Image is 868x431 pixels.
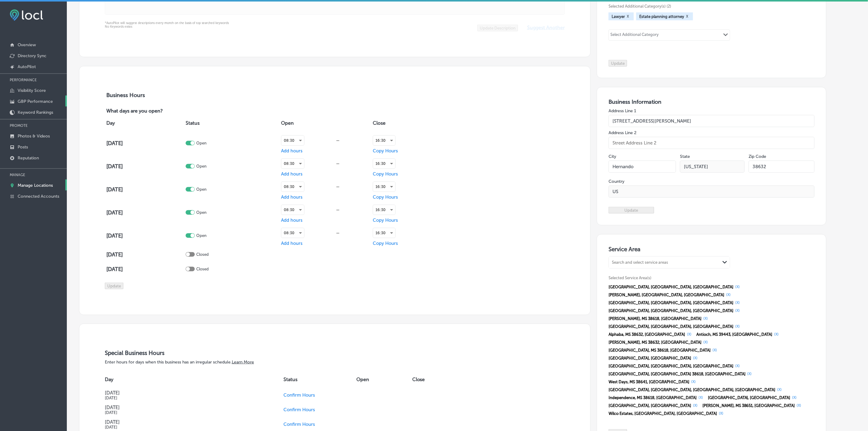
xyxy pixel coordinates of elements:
span: Add hours [281,194,303,200]
span: [GEOGRAPHIC_DATA], [GEOGRAPHIC_DATA], [GEOGRAPHIC_DATA] [609,364,733,368]
p: Manage Locations [18,183,53,188]
p: Closed [196,267,209,271]
span: Copy Hours [373,171,398,177]
h4: [DATE] [106,251,184,258]
span: [PERSON_NAME], [GEOGRAPHIC_DATA], [GEOGRAPHIC_DATA] [609,293,724,297]
th: Close [371,115,450,132]
h4: [DATE] [106,140,184,147]
input: Zip Code [749,161,815,173]
input: Street Address Line 2 [609,137,815,149]
label: Country [609,179,815,184]
span: [PERSON_NAME], MS 38651, [GEOGRAPHIC_DATA] [702,403,795,408]
button: (X) [733,300,742,305]
button: (X) [689,379,698,384]
p: What days are you open? [105,108,206,115]
button: Update [105,283,123,289]
input: Country [609,186,815,198]
h5: [DATE] [105,410,266,415]
span: [PERSON_NAME], MS 38632, [GEOGRAPHIC_DATA] [609,340,702,345]
button: X [684,14,690,19]
h4: [DATE] [105,390,266,396]
div: 08:30 [281,159,304,169]
div: — [304,184,371,189]
span: Lawyer [612,14,625,19]
th: Day [105,371,283,388]
h3: Business Information [609,99,815,105]
p: AutoPilot [18,64,36,69]
div: — [304,161,371,166]
span: Antioch, MS 39443, [GEOGRAPHIC_DATA] [696,332,773,337]
th: Status [283,371,356,388]
span: [GEOGRAPHIC_DATA], MS 38618, [GEOGRAPHIC_DATA] [609,348,711,353]
p: Reputation [18,155,39,161]
h4: [DATE] [106,163,184,170]
button: Update [609,207,654,214]
div: — [304,207,371,212]
p: GBP Performance [18,99,53,104]
button: (X) [733,308,742,313]
span: Copy Hours [373,148,398,154]
span: Selected Additional Category(s) (2) [609,4,810,9]
p: Open [196,164,207,169]
th: Day [105,115,184,132]
span: Add hours [281,217,303,223]
img: fda3e92497d09a02dc62c9cd864e3231.png [10,9,43,21]
span: [GEOGRAPHIC_DATA], [GEOGRAPHIC_DATA], [GEOGRAPHIC_DATA] [609,308,733,313]
div: 16:30 [373,205,395,215]
div: 16:30 [373,182,395,192]
span: [GEOGRAPHIC_DATA], [GEOGRAPHIC_DATA], [GEOGRAPHIC_DATA], [GEOGRAPHIC_DATA] [609,388,776,392]
button: (X) [702,316,710,321]
div: — [304,138,371,143]
input: Street Address Line 1 [609,115,815,127]
span: Copy Hours [373,241,398,246]
button: Update [609,60,627,67]
div: 08:30 [281,136,304,145]
h3: Business Hours [105,92,565,99]
p: Posts [18,144,28,150]
label: City [609,154,616,159]
button: (X) [724,292,732,297]
p: Enter hours for days when this business has an irregular schedule. [105,360,565,365]
th: Open [356,371,412,388]
h4: [DATE] [105,405,266,410]
span: Confirm Hours [283,392,315,398]
span: Alphaba, MS 38632, [GEOGRAPHIC_DATA] [609,332,685,337]
span: Confirm Hours [283,422,315,427]
p: Directory Sync [18,53,46,58]
p: Visibility Score [18,88,46,93]
button: (X) [733,284,742,289]
span: [GEOGRAPHIC_DATA], [GEOGRAPHIC_DATA], [GEOGRAPHIC_DATA] [609,301,733,305]
button: (X) [717,411,725,416]
button: (X) [702,340,710,345]
a: Learn More [232,360,254,365]
div: 16:30 [373,159,395,169]
div: 08:30 [281,182,304,192]
button: (X) [691,356,699,360]
label: Address Line 1 [609,108,815,113]
p: Keyword Rankings [18,110,53,115]
span: Add hours [281,148,303,154]
div: 16:30 [373,228,395,238]
span: [PERSON_NAME], MS 38618, [GEOGRAPHIC_DATA] [609,316,702,321]
p: Open [196,210,207,215]
div: 16:30 [373,136,395,145]
span: Wilco Estates, [GEOGRAPHIC_DATA], [GEOGRAPHIC_DATA] [609,411,717,416]
button: (X) [685,332,693,337]
button: (X) [795,403,803,408]
span: [GEOGRAPHIC_DATA], [GEOGRAPHIC_DATA] 38618, [GEOGRAPHIC_DATA] [609,372,746,376]
h5: [DATE] [105,425,266,429]
button: (X) [776,387,784,392]
h3: Special Business Hours [105,349,565,356]
button: (X) [733,363,742,368]
h4: [DATE] [105,419,266,425]
div: 08:30 [281,205,304,215]
p: Closed [196,252,209,257]
span: [GEOGRAPHIC_DATA], [GEOGRAPHIC_DATA] [609,356,691,360]
input: City [609,161,676,173]
h5: [DATE] [105,396,266,400]
th: Open [280,115,371,132]
h3: Service Area [609,246,815,255]
div: Select Additional Category [610,32,659,39]
button: (X) [746,371,754,376]
label: Address Line 2 [609,130,815,135]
